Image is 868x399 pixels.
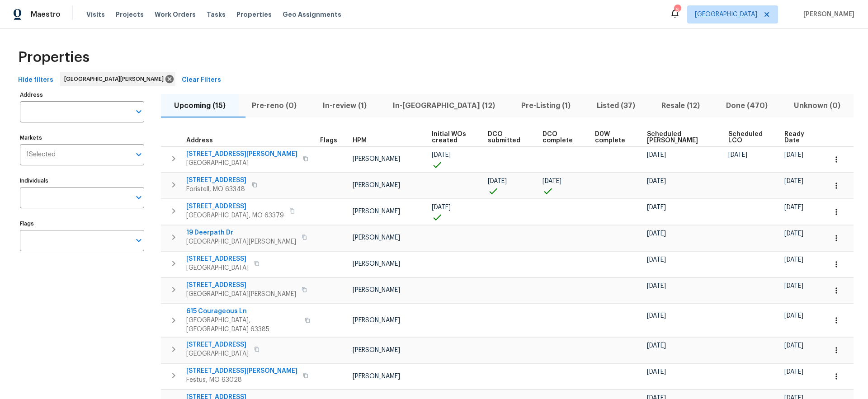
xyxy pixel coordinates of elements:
span: Pre-Listing (1) [514,99,578,112]
span: Scheduled [PERSON_NAME] [647,131,712,144]
button: Open [132,234,145,247]
span: 1 Selected [26,151,56,159]
span: [PERSON_NAME] [353,373,400,380]
span: [PERSON_NAME] [800,10,854,19]
span: [DATE] [784,230,803,237]
span: Upcoming (15) [166,99,233,112]
span: [DATE] [647,204,666,211]
span: [DATE] [647,313,666,319]
span: 615 Courageous Ln [186,307,299,316]
span: [DATE] [784,152,803,158]
span: [STREET_ADDRESS] [186,340,249,349]
span: Unknown (0) [786,99,848,112]
span: Work Orders [155,10,196,19]
span: [PERSON_NAME] [353,235,400,241]
span: 19 Deerpath Dr [186,228,296,237]
span: Clear Filters [182,75,221,86]
span: Properties [236,10,272,19]
span: Maestro [31,10,61,19]
span: [PERSON_NAME] [353,208,400,215]
label: Individuals [20,178,144,183]
span: [DATE] [542,178,561,184]
span: [DATE] [647,178,666,184]
span: Hide filters [18,75,53,86]
span: [STREET_ADDRESS] [186,254,249,263]
span: [STREET_ADDRESS] [186,281,296,290]
span: Projects [116,10,144,19]
span: Done (470) [718,99,775,112]
span: [GEOGRAPHIC_DATA] [186,159,297,168]
label: Markets [20,135,144,141]
span: [GEOGRAPHIC_DATA][PERSON_NAME] [186,290,296,299]
span: Geo Assignments [283,10,341,19]
button: Open [132,105,145,118]
span: [PERSON_NAME] [353,287,400,293]
span: [DATE] [647,257,666,263]
span: Ready Date [784,131,811,144]
span: [DATE] [432,204,451,211]
span: [PERSON_NAME] [353,347,400,353]
span: Address [186,137,213,144]
span: Tasks [207,11,226,18]
span: [DATE] [647,369,666,375]
span: [DATE] [784,204,803,211]
span: D0W complete [595,131,632,144]
button: Clear Filters [178,72,225,89]
span: Pre-reno (0) [244,99,304,112]
span: [DATE] [784,257,803,263]
span: [DATE] [784,343,803,349]
span: [DATE] [784,369,803,375]
span: [PERSON_NAME] [353,182,400,188]
span: [GEOGRAPHIC_DATA], MO 63379 [186,211,284,220]
label: Flags [20,221,144,226]
span: In-review (1) [315,99,374,112]
span: Scheduled LCO [728,131,769,144]
span: [STREET_ADDRESS][PERSON_NAME] [186,366,297,376]
span: [DATE] [647,230,666,237]
span: Resale (12) [654,99,708,112]
span: [DATE] [647,152,666,158]
span: [GEOGRAPHIC_DATA], [GEOGRAPHIC_DATA] 63385 [186,316,299,334]
span: [DATE] [647,283,666,289]
button: Hide filters [14,72,57,89]
span: [GEOGRAPHIC_DATA][PERSON_NAME] [64,75,167,84]
span: [DATE] [784,178,803,184]
span: DCO submitted [488,131,527,144]
span: [DATE] [728,152,747,158]
span: Foristell, MO 63348 [186,185,246,194]
span: [PERSON_NAME] [353,317,400,324]
span: [DATE] [432,152,451,158]
span: [DATE] [784,283,803,289]
span: DCO complete [542,131,580,144]
span: Listed (37) [589,99,643,112]
span: [PERSON_NAME] [353,261,400,267]
span: [GEOGRAPHIC_DATA] [186,349,249,358]
label: Address [20,92,144,98]
span: [DATE] [647,343,666,349]
span: [GEOGRAPHIC_DATA] [695,10,757,19]
button: Open [132,191,145,204]
span: Initial WOs created [432,131,472,144]
div: [GEOGRAPHIC_DATA][PERSON_NAME] [60,72,175,86]
span: [STREET_ADDRESS] [186,202,284,211]
span: Festus, MO 63028 [186,376,297,385]
span: [STREET_ADDRESS] [186,176,246,185]
span: Visits [86,10,105,19]
span: [PERSON_NAME] [353,156,400,162]
span: [STREET_ADDRESS][PERSON_NAME] [186,150,297,159]
span: [GEOGRAPHIC_DATA][PERSON_NAME] [186,237,296,246]
button: Open [132,148,145,161]
span: In-[GEOGRAPHIC_DATA] (12) [385,99,503,112]
span: Flags [320,137,337,144]
span: HPM [353,137,367,144]
div: 6 [674,5,680,14]
span: Properties [18,53,90,62]
span: [DATE] [488,178,507,184]
span: [DATE] [784,313,803,319]
span: [GEOGRAPHIC_DATA] [186,263,249,272]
